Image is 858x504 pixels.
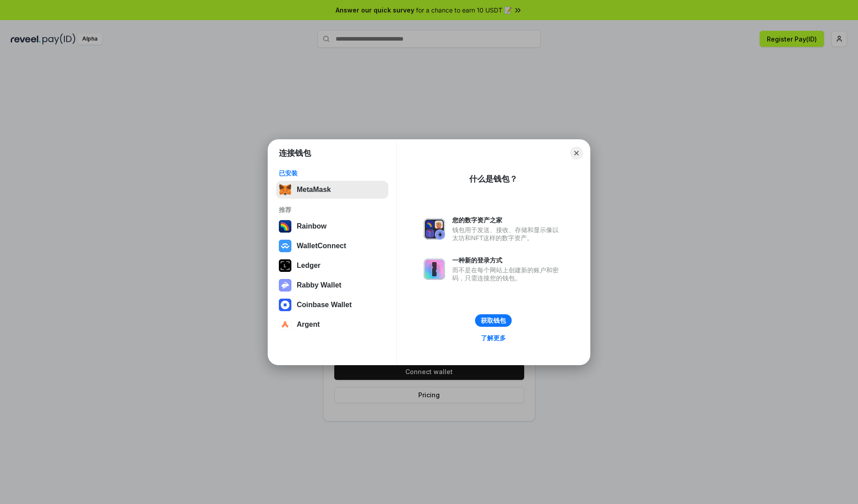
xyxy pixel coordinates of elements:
[481,334,506,342] div: 了解更多
[276,276,388,294] button: Rabby Wallet
[279,240,291,252] img: svg+xml,%3Csvg%20width%3D%2228%22%20height%3D%2228%22%20viewBox%3D%220%200%2028%2028%22%20fill%3D...
[276,217,388,235] button: Rainbow
[452,216,563,224] div: 您的数字资产之家
[279,279,291,292] img: svg+xml,%3Csvg%20xmlns%3D%22http%3A%2F%2Fwww.w3.org%2F2000%2Fsvg%22%20fill%3D%22none%22%20viewBox...
[276,296,388,314] button: Coinbase Wallet
[276,316,388,333] button: Argent
[469,174,517,184] div: 什么是钱包？
[297,281,341,289] div: Rabby Wallet
[297,301,352,309] div: Coinbase Wallet
[276,257,388,275] button: Ledger
[424,258,445,280] img: svg+xml,%3Csvg%20xmlns%3D%22http%3A%2F%2Fwww.w3.org%2F2000%2Fsvg%22%20fill%3D%22none%22%20viewBox...
[297,262,320,270] div: Ledger
[279,183,291,196] img: svg+xml,%3Csvg%20fill%3D%22none%22%20height%3D%2233%22%20viewBox%3D%220%200%2035%2033%22%20width%...
[452,256,563,264] div: 一种新的登录方式
[276,181,388,199] button: MetaMask
[279,318,291,331] img: svg+xml,%3Csvg%20width%3D%2228%22%20height%3D%2228%22%20viewBox%3D%220%200%2028%2028%22%20fill%3D...
[279,299,291,311] img: svg+xml,%3Csvg%20width%3D%2228%22%20height%3D%2228%22%20viewBox%3D%220%200%2028%2028%22%20fill%3D...
[279,259,291,272] img: svg+xml,%3Csvg%20xmlns%3D%22http%3A%2F%2Fwww.w3.org%2F2000%2Fsvg%22%20width%3D%2228%22%20height%3...
[475,314,512,327] button: 获取钱包
[279,169,386,177] div: 已安装
[297,186,331,194] div: MetaMask
[297,321,320,329] div: Argent
[452,266,563,282] div: 而不是在每个网站上创建新的账户和密码，只需连接您的钱包。
[452,226,563,242] div: 钱包用于发送、接收、存储和显示像以太坊和NFT这样的数字资产。
[276,237,388,255] button: WalletConnect
[475,332,511,344] a: 了解更多
[481,317,506,325] div: 获取钱包
[279,206,386,214] div: 推荐
[279,220,291,233] img: svg+xml,%3Csvg%20width%3D%22120%22%20height%3D%22120%22%20viewBox%3D%220%200%20120%20120%22%20fil...
[297,222,327,230] div: Rainbow
[424,218,445,240] img: svg+xml,%3Csvg%20xmlns%3D%22http%3A%2F%2Fwww.w3.org%2F2000%2Fsvg%22%20fill%3D%22none%22%20viewBox...
[570,147,583,159] button: Close
[279,148,311,158] h1: 连接钱包
[297,242,346,250] div: WalletConnect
